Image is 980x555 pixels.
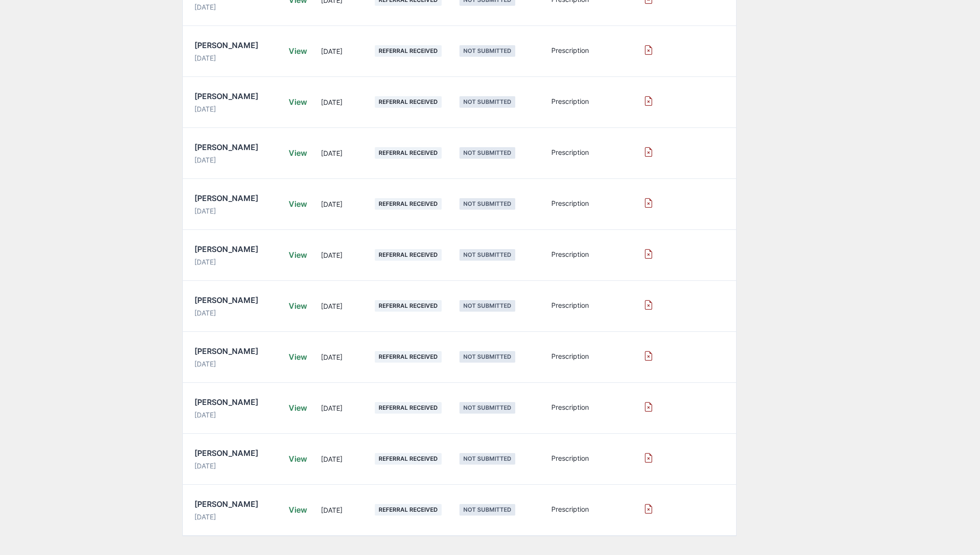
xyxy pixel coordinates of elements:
p: Not submitted [463,99,511,105]
p: [DATE] [194,410,216,420]
a: View [289,504,307,516]
p: Not submitted [463,48,511,54]
p: Not submitted [463,455,511,462]
div: [DATE] [321,179,367,230]
a: [PERSON_NAME] [194,90,258,102]
p: Not submitted [463,150,511,156]
p: Prescription [551,402,644,412]
a: View [289,147,307,159]
p: Prescription [551,96,644,106]
div: [DATE] [321,383,367,434]
div: [DATE] [321,485,367,536]
p: [DATE] [194,53,216,63]
p: [DATE] [194,104,216,114]
p: Referral Received [379,252,438,258]
p: [DATE] [194,359,216,369]
p: Not submitted [463,252,511,258]
a: [PERSON_NAME] [194,294,258,306]
a: View [289,300,307,312]
p: Prescription [551,453,644,463]
div: [DATE] [321,281,367,332]
p: Not submitted [463,353,511,360]
div: [DATE] [321,332,367,383]
p: [DATE] [194,257,216,267]
a: [PERSON_NAME] [194,141,258,153]
p: [DATE] [194,461,216,471]
p: Not submitted [463,201,511,207]
a: View [289,402,307,414]
a: [PERSON_NAME] [194,396,258,408]
a: [PERSON_NAME] [194,243,258,255]
div: [DATE] [321,230,367,281]
a: View [289,198,307,210]
p: Referral Received [379,201,438,207]
p: Referral Received [379,150,438,156]
a: [PERSON_NAME] [194,345,258,357]
a: [PERSON_NAME] [194,498,258,510]
p: Referral Received [379,303,438,309]
p: Referral Received [379,455,438,462]
div: [DATE] [321,434,367,485]
a: [PERSON_NAME] [194,192,258,204]
p: Not submitted [463,404,511,411]
p: [DATE] [194,2,216,12]
p: [DATE] [194,155,216,165]
p: Prescription [551,198,644,208]
p: Prescription [551,147,644,157]
p: [DATE] [194,308,216,318]
p: Not submitted [463,506,511,513]
p: Referral Received [379,99,438,105]
p: Prescription [551,504,644,514]
p: Prescription [551,45,644,55]
p: Referral Received [379,404,438,411]
p: Not submitted [463,303,511,309]
p: Referral Received [379,506,438,513]
p: Prescription [551,300,644,310]
div: [DATE] [321,26,367,77]
a: View [289,45,307,57]
a: View [289,96,307,108]
p: Referral Received [379,353,438,360]
a: View [289,351,307,363]
p: [DATE] [194,206,216,216]
a: [PERSON_NAME] [194,39,258,51]
a: [PERSON_NAME] [194,447,258,459]
p: Referral Received [379,48,438,54]
p: Prescription [551,249,644,259]
a: View [289,249,307,261]
div: [DATE] [321,77,367,128]
p: Prescription [551,351,644,361]
a: View [289,453,307,465]
p: [DATE] [194,512,216,522]
div: [DATE] [321,128,367,179]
